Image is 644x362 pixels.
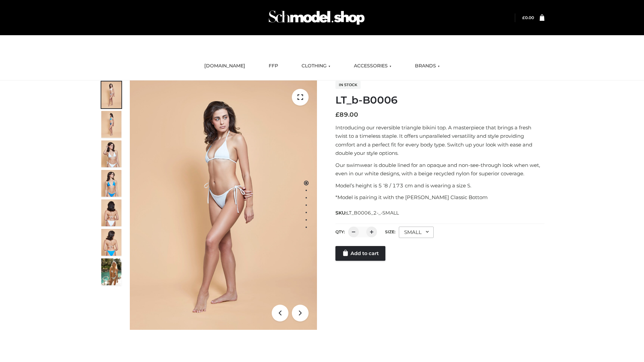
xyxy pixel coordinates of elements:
span: £ [522,15,525,20]
a: [DOMAIN_NAME] [199,59,250,73]
img: Arieltop_CloudNine_AzureSky2.jpg [101,258,121,285]
img: ArielClassicBikiniTop_CloudNine_AzureSky_OW114ECO_1 [130,80,317,330]
a: CLOTHING [297,59,335,73]
span: In stock [335,81,361,89]
p: Model’s height is 5 ‘8 / 173 cm and is wearing a size S. [335,181,544,190]
img: ArielClassicBikiniTop_CloudNine_AzureSky_OW114ECO_3-scaled.jpg [101,140,121,167]
span: SKU: [335,209,399,217]
label: Size: [385,229,395,234]
img: ArielClassicBikiniTop_CloudNine_AzureSky_OW114ECO_1-scaled.jpg [101,81,121,108]
a: ACCESSORIES [349,59,396,73]
img: ArielClassicBikiniTop_CloudNine_AzureSky_OW114ECO_8-scaled.jpg [101,229,121,256]
a: BRANDS [410,59,445,73]
h1: LT_b-B0006 [335,94,544,106]
span: £ [335,111,339,118]
label: QTY: [335,229,345,234]
bdi: 0.00 [522,15,534,20]
bdi: 89.00 [335,111,358,118]
span: LT_B0006_2-_-SMALL [346,210,399,216]
a: £0.00 [522,15,534,20]
img: Schmodel Admin 964 [266,4,367,31]
img: ArielClassicBikiniTop_CloudNine_AzureSky_OW114ECO_7-scaled.jpg [101,199,121,226]
p: Introducing our reversible triangle bikini top. A masterpiece that brings a fresh twist to a time... [335,123,544,158]
a: Add to cart [335,246,385,261]
p: *Model is pairing it with the [PERSON_NAME] Classic Bottom [335,193,544,202]
p: Our swimwear is double lined for an opaque and non-see-through look when wet, even in our white d... [335,161,544,178]
div: SMALL [399,227,434,238]
a: FFP [264,59,283,73]
img: ArielClassicBikiniTop_CloudNine_AzureSky_OW114ECO_4-scaled.jpg [101,170,121,197]
img: ArielClassicBikiniTop_CloudNine_AzureSky_OW114ECO_2-scaled.jpg [101,111,121,138]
